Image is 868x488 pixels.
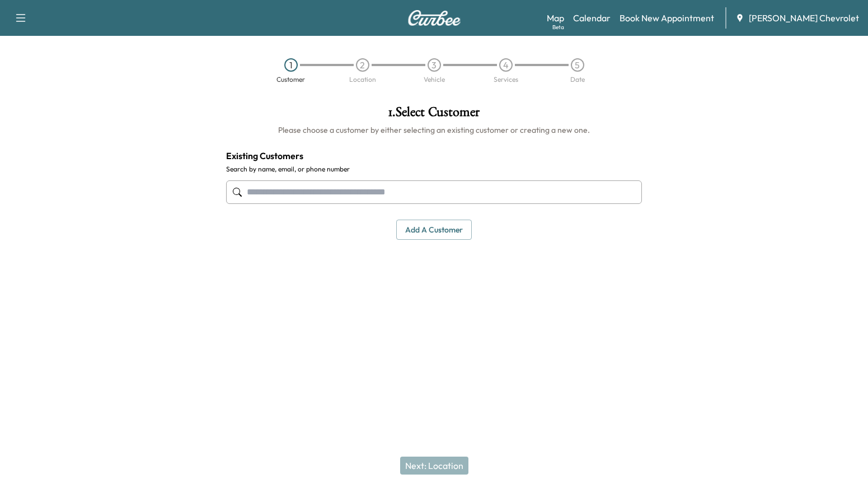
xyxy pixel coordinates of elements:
[284,58,298,72] div: 1
[226,149,642,162] h4: Existing Customers
[356,58,369,72] div: 2
[424,76,445,83] div: Vehicle
[226,124,642,136] h6: Please choose a customer by either selecting an existing customer or creating a new one.
[620,11,714,25] a: Book New Appointment
[407,10,461,26] img: Curbee Logo
[547,11,564,25] a: MapBeta
[499,58,513,72] div: 4
[552,23,564,31] div: Beta
[749,11,859,25] span: [PERSON_NAME] Chevrolet
[571,58,584,72] div: 5
[226,165,642,174] label: Search by name, email, or phone number
[570,76,585,83] div: Date
[428,58,441,72] div: 3
[573,11,611,25] a: Calendar
[349,76,376,83] div: Location
[494,76,518,83] div: Services
[276,76,305,83] div: Customer
[226,105,642,124] h1: 1 . Select Customer
[396,220,472,240] button: Add a customer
